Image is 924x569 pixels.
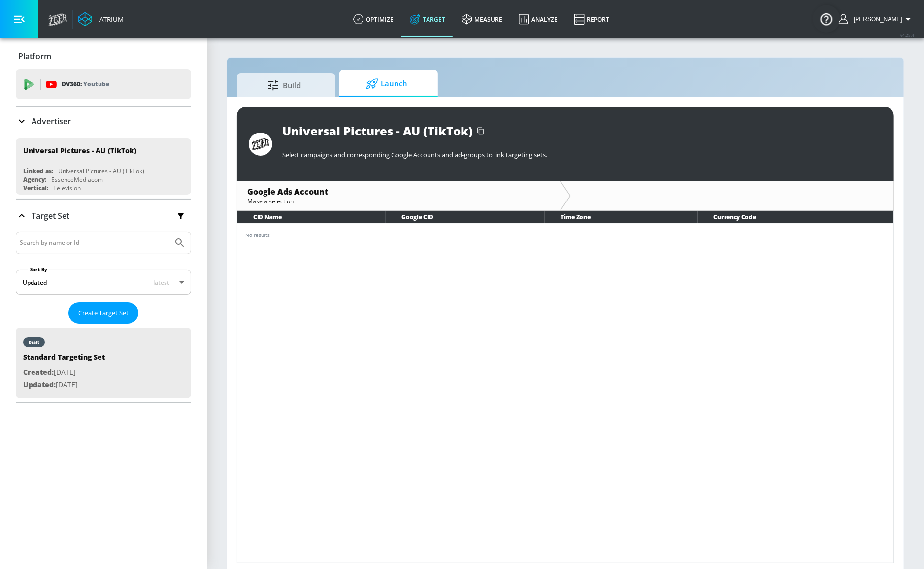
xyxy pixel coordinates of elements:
[23,278,47,287] div: Updated
[237,211,386,223] th: CID Name
[16,107,191,135] div: Advertiser
[282,123,473,139] div: Universal Pictures - AU (TikTok)
[247,197,550,205] div: Make a selection
[68,302,138,324] button: Create Target Set
[96,15,124,24] div: Atrium
[23,367,105,379] p: [DATE]
[28,267,49,273] label: Sort By
[839,13,914,25] button: [PERSON_NAME]
[16,138,191,195] div: Universal Pictures - AU (TikTok)Linked as:Universal Pictures - AU (TikTok)Agency:EssenceMediacomV...
[78,12,124,27] a: Atrium
[247,186,550,197] div: Google Ads Account
[16,328,191,398] div: draftStandard Targeting SetCreated:[DATE]Updated:[DATE]
[16,324,191,402] nav: list of Target Set
[16,42,191,70] div: Platform
[245,232,886,239] div: No results
[566,1,618,37] a: Report
[282,150,882,159] p: Select campaigns and corresponding Google Accounts and ad-groups to link targeting sets.
[20,236,169,249] input: Search by name or Id
[29,340,39,345] div: draft
[850,16,902,23] span: login as: justin.nim@zefr.com
[23,184,48,192] div: Vertical:
[23,146,136,155] div: Universal Pictures - AU (TikTok)
[900,33,914,38] span: v 4.25.4
[545,211,697,223] th: Time Zone
[813,5,840,33] button: Open Resource Center
[349,72,424,96] span: Launch
[83,79,109,89] p: Youtube
[247,73,322,97] span: Build
[16,200,191,232] div: Target Set
[698,211,893,223] th: Currency Code
[386,211,545,223] th: Google CID
[58,167,144,175] div: Universal Pictures - AU (TikTok)
[153,278,169,287] span: latest
[16,232,191,402] div: Target Set
[402,1,454,37] a: Target
[23,167,53,175] div: Linked as:
[18,51,51,62] p: Platform
[345,1,402,37] a: optimize
[23,368,54,377] span: Created:
[32,116,71,127] p: Advertiser
[23,380,56,389] span: Updated:
[62,79,109,90] p: DV360:
[23,352,105,367] div: Standard Targeting Set
[511,1,566,37] a: Analyze
[23,175,46,184] div: Agency:
[53,184,81,192] div: Television
[51,175,103,184] div: EssenceMediacom
[32,210,69,221] p: Target Set
[237,181,560,210] div: Google Ads AccountMake a selection
[454,1,511,37] a: measure
[16,69,191,99] div: DV360: Youtube
[23,379,105,391] p: [DATE]
[78,307,129,319] span: Create Target Set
